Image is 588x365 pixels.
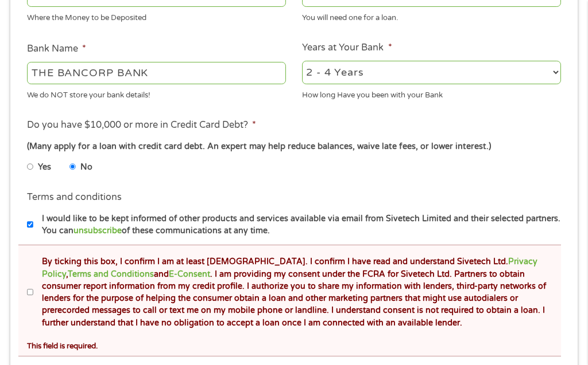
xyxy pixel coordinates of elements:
[169,269,210,279] a: E-Consent
[302,42,392,54] label: Years at Your Bank
[68,269,154,279] a: Terms and Conditions
[27,191,122,203] label: Terms and conditions
[80,161,92,174] label: No
[302,86,561,101] div: How long Have you been with your Bank
[33,213,565,237] label: I would like to be kept informed of other products and services available via email from Sivetech...
[27,43,86,55] label: Bank Name
[42,257,537,278] a: Privacy Policy
[73,226,122,236] a: unsubscribe
[27,337,561,352] div: This field is required.
[27,140,561,153] div: (Many apply for a loan with credit card debt. An expert may help reduce balances, waive late fees...
[302,9,561,24] div: You will need one for a loan.
[38,161,51,174] label: Yes
[27,86,286,101] div: We do NOT store your bank details!
[33,256,565,329] label: By ticking this box, I confirm I am at least [DEMOGRAPHIC_DATA]. I confirm I have read and unders...
[27,9,286,24] div: Where the Money to be Deposited
[27,119,256,131] label: Do you have $10,000 or more in Credit Card Debt?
